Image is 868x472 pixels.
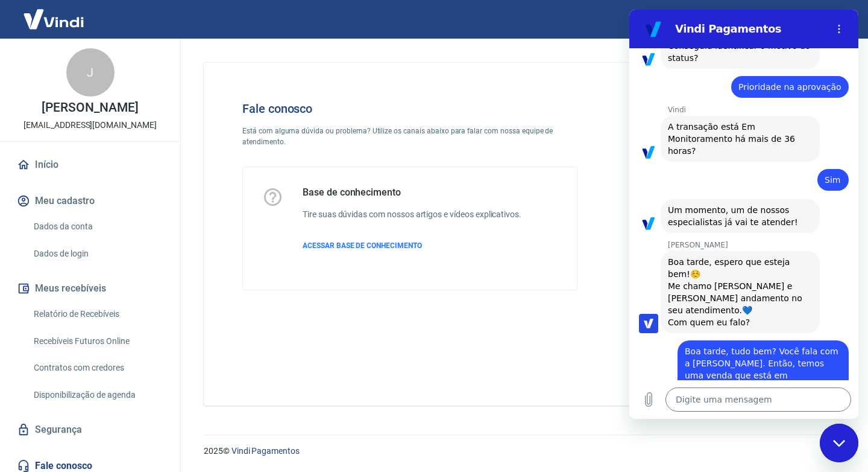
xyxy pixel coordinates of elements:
[29,383,166,407] a: Disponibilização de agenda
[14,188,166,214] button: Meu cadastro
[29,241,166,266] a: Dados de login
[231,446,300,456] a: Vindi Pagamentos
[55,337,215,419] span: Boa tarde, tudo bem? Você fala com a [PERSON_NAME]. Então, temos uma venda que está em monitorame...
[14,275,166,302] button: Meus recebíveis
[14,151,166,178] a: Início
[629,10,858,419] iframe: Janela de mensagens
[204,445,839,458] p: 2025 ©
[303,241,422,250] span: ACESSAR BASE DE CONHECIMENTO
[303,187,521,199] h5: Base de conhecimento
[7,378,31,402] button: Carregar arquivo
[24,119,157,132] p: [EMAIL_ADDRESS][DOMAIN_NAME]
[29,329,166,354] a: Recebíveis Futuros Online
[303,208,521,221] h6: Tire suas dúvidas com nossos artigos e vídeos explicativos.
[42,101,138,114] p: [PERSON_NAME]
[29,302,166,327] a: Relatório de Recebíveis
[242,126,577,147] p: Está com alguma dúvida ou problema? Utilize os canais abaixo para falar com nossa equipe de atend...
[242,101,577,116] h4: Fale conosco
[14,416,166,443] a: Segurança
[29,356,166,380] a: Contratos com credores
[820,424,858,462] iframe: Botão para abrir a janela de mensagens, conversa em andamento
[14,1,93,37] img: Vindi
[617,82,800,243] img: Fale conosco
[66,48,115,97] div: J
[29,214,166,239] a: Dados da conta
[303,240,521,251] a: ACESSAR BASE DE CONHECIMENTO
[810,8,854,31] button: Sair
